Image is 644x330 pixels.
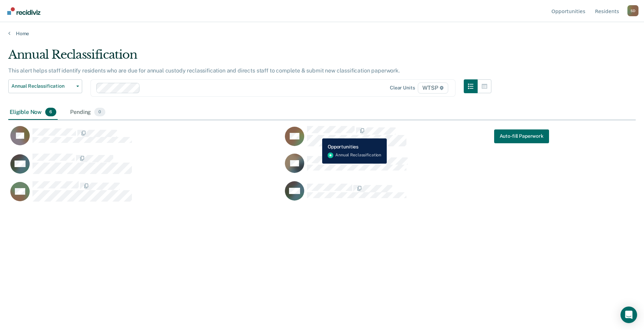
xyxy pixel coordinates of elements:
a: Navigate to form link [494,129,549,143]
span: WTSP [418,82,448,94]
div: CaseloadOpportunityCell-00488391 [283,181,557,208]
button: Auto-fill Paperwork [494,129,549,143]
p: This alert helps staff identify residents who are due for annual custody reclassification and dir... [8,67,400,74]
div: Pending0 [69,105,106,120]
div: CaseloadOpportunityCell-00603064 [8,126,283,153]
span: 0 [94,108,105,117]
div: CaseloadOpportunityCell-00596623 [8,181,283,208]
div: CaseloadOpportunityCell-00618881 [8,153,283,181]
div: Annual Reclassification [8,48,491,67]
img: Recidiviz [7,7,40,15]
div: CaseloadOpportunityCell-00642239 [283,153,557,181]
button: Annual Reclassification [8,79,82,93]
span: Annual Reclassification [11,83,74,89]
div: Open Intercom Messenger [621,307,637,323]
a: Home [8,30,636,37]
div: S D [627,5,638,16]
div: Clear units [390,85,415,91]
div: CaseloadOpportunityCell-00390803 [283,126,557,153]
div: Eligible Now6 [8,105,58,120]
span: 6 [45,108,56,117]
button: Profile dropdown button [627,5,638,16]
